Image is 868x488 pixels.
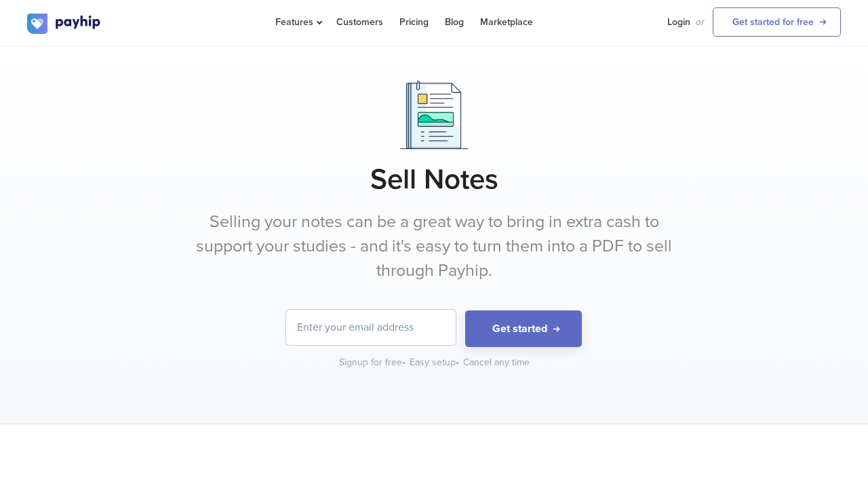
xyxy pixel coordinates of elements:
p: Selling your notes can be a great way to bring in extra cash to support your studies - and it's e... [180,210,688,283]
input: Enter your email address [286,310,456,345]
div: Cancel any time [463,356,530,369]
img: Documents.png [400,81,469,149]
a: Get started for free [713,7,841,37]
h1: Sell Notes [27,163,841,197]
div: Signup for free [339,356,407,369]
img: logo.svg [27,14,102,34]
div: Easy setup [410,356,460,369]
button: Get started [465,310,582,348]
span: • [402,357,406,368]
span: Features [275,16,320,28]
span: • [456,357,459,368]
